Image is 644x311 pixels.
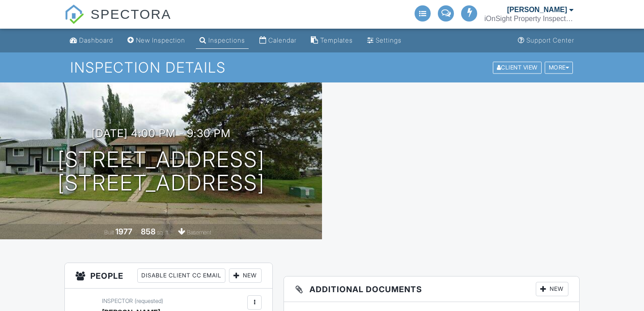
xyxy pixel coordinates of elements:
h3: People [65,263,272,289]
h3: Additional Documents [284,276,579,302]
h1: [STREET_ADDRESS] [STREET_ADDRESS] [58,148,265,195]
a: Inspections [196,32,249,49]
div: 858 [141,227,156,236]
div: Templates [320,36,353,44]
h1: Inspection Details [70,60,574,75]
h3: [DATE] 4:00 pm - 9:30 pm [92,127,231,139]
div: Support Center [526,36,574,44]
div: More [545,61,573,73]
div: Calendar [268,36,297,44]
span: SPECTORA [90,4,171,23]
a: Support Center [514,32,578,49]
span: basement [187,229,211,236]
a: New Inspection [124,32,189,49]
div: 1977 [115,227,132,236]
div: Dashboard [79,36,113,44]
a: Calendar [256,32,300,49]
div: Settings [376,36,402,44]
span: Built [104,229,114,236]
div: New [536,282,568,296]
a: Settings [364,32,405,49]
div: [PERSON_NAME] [507,5,567,14]
a: Dashboard [66,32,117,49]
div: iOnSight Property Inspections [484,14,574,23]
div: New [229,268,262,283]
div: Disable Client CC Email [137,268,225,283]
div: New Inspection [136,36,185,44]
img: The Best Home Inspection Software - Spectora [64,4,84,24]
div: Client View [493,61,542,73]
a: Client View [492,64,544,70]
a: SPECTORA [64,13,171,30]
span: sq. ft. [157,229,169,236]
span: (requested) [135,298,163,304]
a: Templates [307,32,356,49]
div: Inspections [208,36,245,44]
span: Inspector [102,298,133,304]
